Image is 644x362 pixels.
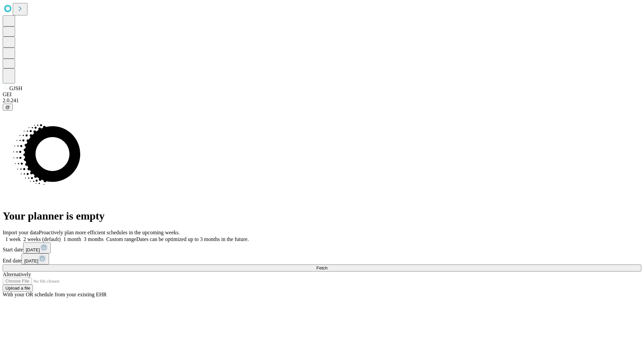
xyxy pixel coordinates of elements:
span: Dates can be optimized up to 3 months in the future. [136,236,249,242]
button: [DATE] [23,242,51,253]
div: End date [3,253,641,264]
button: Fetch [3,264,641,271]
span: 1 week [5,236,21,242]
span: Fetch [316,265,327,270]
span: Custom range [106,236,136,242]
span: 2 weeks (default) [23,236,61,242]
span: Proactively plan more efficient schedules in the upcoming weeks. [39,230,180,235]
span: 3 months [84,236,104,242]
h1: Your planner is empty [3,210,641,222]
span: Alternatively [3,271,31,277]
div: Start date [3,242,641,253]
span: GJSH [9,85,22,91]
span: 1 month [63,236,81,242]
button: @ [3,104,13,111]
div: GEI [3,92,641,98]
button: Upload a file [3,285,33,292]
span: [DATE] [26,247,40,252]
button: [DATE] [21,253,49,264]
span: @ [5,105,10,110]
div: 2.0.241 [3,98,641,104]
span: Import your data [3,230,39,235]
span: [DATE] [24,258,38,263]
span: With your OR schedule from your existing EHR [3,292,107,297]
